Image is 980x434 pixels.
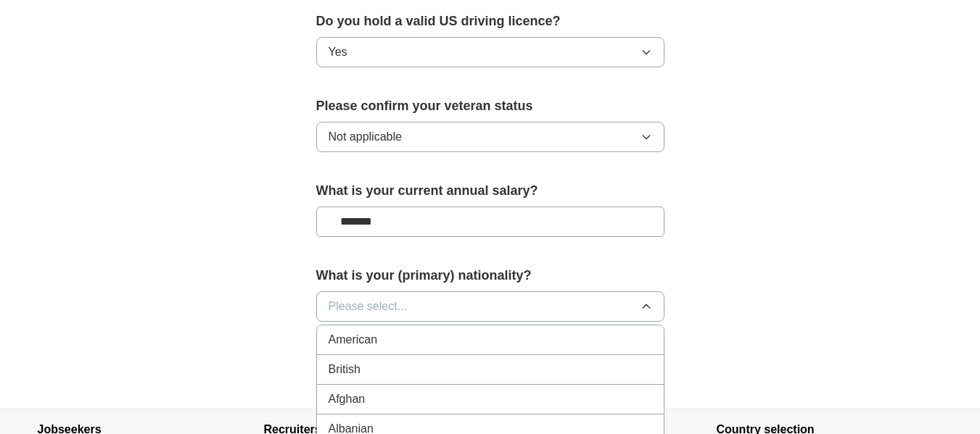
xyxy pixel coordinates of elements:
[329,391,366,408] span: Afghan
[316,122,664,152] button: Not applicable
[316,12,664,31] label: Do you hold a valid US driving licence?
[316,266,664,285] label: What is your (primary) nationality?
[329,128,402,146] span: Not applicable
[316,37,664,67] button: Yes
[316,96,664,116] label: Please confirm your veteran status
[329,331,378,349] span: American
[316,181,664,201] label: What is your current annual salary?
[329,361,361,378] span: British
[316,291,664,322] button: Please select...
[329,298,408,315] span: Please select...
[329,43,347,61] span: Yes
